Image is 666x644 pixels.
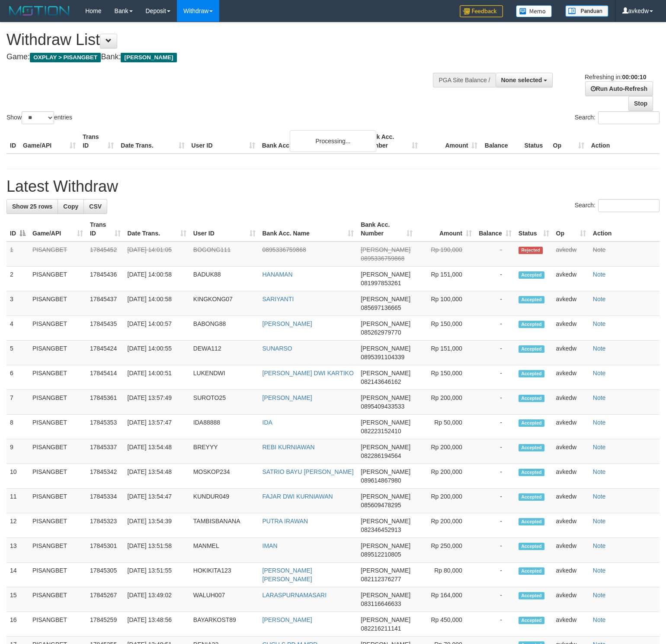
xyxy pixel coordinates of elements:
span: [PERSON_NAME] [361,518,410,525]
td: avkedw [553,341,589,365]
td: Rp 50,000 [416,415,475,439]
label: Search: [575,199,660,212]
td: 17845301 [86,538,124,563]
a: CSV [83,199,107,214]
span: Accepted [519,296,544,303]
a: REBI KURNIAWAN [263,444,315,451]
td: 17845361 [86,390,124,415]
span: Copy 085609478295 to clipboard [361,502,401,509]
td: PISANGBET [29,538,86,563]
th: ID: activate to sort column descending [6,217,29,241]
td: avkedw [553,439,589,464]
td: 17845342 [86,464,124,489]
span: [PERSON_NAME] [361,296,410,303]
td: 15 [6,587,29,612]
span: CSV [89,203,102,210]
td: PISANGBET [29,267,86,291]
span: Copy 0895336759868 to clipboard [361,255,404,262]
td: avkedw [553,241,589,267]
span: Copy 083116646633 to clipboard [361,600,401,607]
td: - [475,587,515,612]
td: 17845337 [86,439,124,464]
th: Balance: activate to sort column ascending [475,217,515,241]
span: Show 25 rows [12,203,52,210]
td: - [475,439,515,464]
td: Rp 450,000 [416,612,475,637]
a: [PERSON_NAME] DWI KARTIKO [263,370,354,377]
span: [PERSON_NAME] [361,468,410,475]
td: 17845323 [86,513,124,538]
img: Button%20Memo.svg [516,5,552,17]
td: [DATE] 14:00:51 [124,365,190,390]
strong: 00:00:10 [622,74,646,80]
a: PUTRA IRAWAN [263,518,308,525]
td: - [475,563,515,587]
td: [DATE] 13:54:39 [124,513,190,538]
span: [PERSON_NAME] [361,567,410,574]
td: avkedw [553,563,589,587]
td: SUROTO25 [190,390,259,415]
span: Accepted [519,419,544,427]
span: Accepted [519,493,544,501]
td: avkedw [553,587,589,612]
input: Search: [598,199,660,212]
td: Rp 151,000 [416,341,475,365]
th: ID [6,129,19,154]
span: Rejected [519,247,543,254]
td: - [475,489,515,513]
td: 17845452 [86,241,124,267]
span: [PERSON_NAME] [361,345,410,352]
td: BADUK88 [190,267,259,291]
th: Action [589,217,660,241]
span: Accepted [519,321,544,328]
th: Game/API: activate to sort column ascending [29,217,86,241]
td: Rp 200,000 [416,439,475,464]
a: Note [593,518,606,525]
td: PISANGBET [29,341,86,365]
img: panduan.png [565,5,608,17]
td: 6 [6,365,29,390]
a: [PERSON_NAME] [263,320,312,327]
a: Note [593,616,606,623]
a: [PERSON_NAME] [PERSON_NAME] [263,567,312,583]
td: BAYARKOST89 [190,612,259,637]
td: HOKIKITA123 [190,563,259,587]
td: [DATE] 13:51:55 [124,563,190,587]
button: None selected [496,73,553,87]
th: Date Trans. [117,129,188,154]
select: Showentries [22,111,54,124]
span: Copy 081997853261 to clipboard [361,280,401,287]
a: Note [593,567,606,574]
td: PISANGBET [29,587,86,612]
span: [PERSON_NAME] [361,271,410,278]
td: - [475,390,515,415]
span: Accepted [519,444,544,451]
span: None selected [501,77,542,84]
td: 14 [6,563,29,587]
a: [PERSON_NAME] [263,616,312,623]
td: 12 [6,513,29,538]
a: Show 25 rows [6,199,58,214]
td: [DATE] 14:00:55 [124,341,190,365]
td: avkedw [553,464,589,489]
th: Trans ID [79,129,117,154]
span: Accepted [519,567,544,575]
td: - [475,241,515,267]
h1: Latest Withdraw [6,178,660,195]
span: [PERSON_NAME] [361,419,410,426]
a: Note [593,468,606,475]
td: [DATE] 13:48:56 [124,612,190,637]
a: IMAN [263,542,278,549]
td: IDA88888 [190,415,259,439]
td: 17845437 [86,291,124,316]
td: - [475,464,515,489]
span: [PERSON_NAME] [361,493,410,500]
th: User ID: activate to sort column ascending [190,217,259,241]
td: [DATE] 13:54:47 [124,489,190,513]
td: - [475,341,515,365]
td: PISANGBET [29,390,86,415]
span: Copy [63,203,78,210]
td: PISANGBET [29,415,86,439]
td: [DATE] 14:00:58 [124,267,190,291]
td: avkedw [553,365,589,390]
